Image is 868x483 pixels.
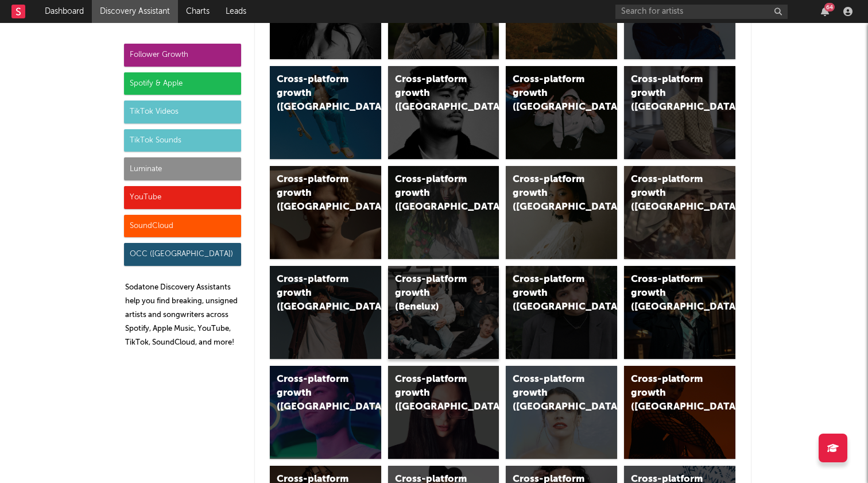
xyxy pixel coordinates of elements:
[513,373,591,414] div: Cross-platform growth ([GEOGRAPHIC_DATA])
[395,373,473,414] div: Cross-platform growth ([GEOGRAPHIC_DATA])
[277,173,355,214] div: Cross-platform growth ([GEOGRAPHIC_DATA])
[624,266,735,359] a: Cross-platform growth ([GEOGRAPHIC_DATA])
[506,266,617,359] a: Cross-platform growth ([GEOGRAPHIC_DATA])
[388,66,499,159] a: Cross-platform growth ([GEOGRAPHIC_DATA])
[124,72,241,95] div: Spotify & Apple
[624,166,735,259] a: Cross-platform growth ([GEOGRAPHIC_DATA])
[513,273,591,314] div: Cross-platform growth ([GEOGRAPHIC_DATA])
[124,101,241,123] div: TikTok Videos
[388,166,499,259] a: Cross-platform growth ([GEOGRAPHIC_DATA])
[270,366,381,459] a: Cross-platform growth ([GEOGRAPHIC_DATA])
[615,5,788,19] input: Search for artists
[821,7,829,16] button: 64
[395,273,473,314] div: Cross-platform growth (Benelux)
[124,186,241,209] div: YouTube
[125,281,241,350] p: Sodatone Discovery Assistants help you find breaking, unsigned artists and songwriters across Spo...
[824,3,835,11] div: 64
[631,173,709,214] div: Cross-platform growth ([GEOGRAPHIC_DATA])
[395,173,473,214] div: Cross-platform growth ([GEOGRAPHIC_DATA])
[124,44,241,67] div: Follower Growth
[270,66,381,159] a: Cross-platform growth ([GEOGRAPHIC_DATA])
[124,215,241,238] div: SoundCloud
[124,129,241,152] div: TikTok Sounds
[388,266,499,359] a: Cross-platform growth (Benelux)
[124,243,241,266] div: OCC ([GEOGRAPHIC_DATA])
[513,73,591,114] div: Cross-platform growth ([GEOGRAPHIC_DATA]/GSA)
[277,273,355,314] div: Cross-platform growth ([GEOGRAPHIC_DATA])
[506,66,617,159] a: Cross-platform growth ([GEOGRAPHIC_DATA]/GSA)
[624,366,735,459] a: Cross-platform growth ([GEOGRAPHIC_DATA])
[506,366,617,459] a: Cross-platform growth ([GEOGRAPHIC_DATA])
[277,73,355,114] div: Cross-platform growth ([GEOGRAPHIC_DATA])
[624,66,735,159] a: Cross-platform growth ([GEOGRAPHIC_DATA])
[631,73,709,114] div: Cross-platform growth ([GEOGRAPHIC_DATA])
[270,166,381,259] a: Cross-platform growth ([GEOGRAPHIC_DATA])
[124,157,241,180] div: Luminate
[277,373,355,414] div: Cross-platform growth ([GEOGRAPHIC_DATA])
[388,366,499,459] a: Cross-platform growth ([GEOGRAPHIC_DATA])
[395,73,473,114] div: Cross-platform growth ([GEOGRAPHIC_DATA])
[270,266,381,359] a: Cross-platform growth ([GEOGRAPHIC_DATA])
[631,373,709,414] div: Cross-platform growth ([GEOGRAPHIC_DATA])
[513,173,591,214] div: Cross-platform growth ([GEOGRAPHIC_DATA])
[631,273,709,314] div: Cross-platform growth ([GEOGRAPHIC_DATA])
[506,166,617,259] a: Cross-platform growth ([GEOGRAPHIC_DATA])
